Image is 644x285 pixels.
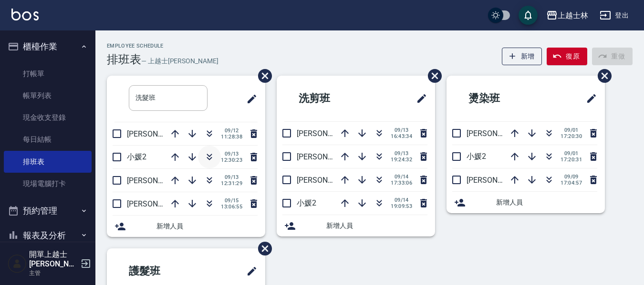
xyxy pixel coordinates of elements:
[4,63,92,85] a: 打帳單
[561,180,582,186] span: 17:04:57
[410,87,427,110] span: 修改班表的標題
[496,197,597,207] span: 新增人員
[591,62,613,90] span: 刪除班表
[4,198,92,223] button: 預約管理
[107,53,141,66] h3: 排班表
[297,129,363,138] span: [PERSON_NAME]12
[221,128,242,134] span: 09/12
[558,10,588,21] div: 上越士林
[11,9,39,20] img: Logo
[4,85,92,107] a: 帳單列表
[421,62,443,90] span: 刪除班表
[502,48,542,65] button: 新增
[221,174,242,180] span: 09/13
[467,129,528,138] span: [PERSON_NAME]8
[391,203,412,209] span: 19:09:53
[561,174,582,180] span: 09/09
[251,62,273,90] span: 刪除班表
[240,88,258,110] span: 修改班表的標題
[221,157,242,163] span: 12:30:23
[221,204,242,210] span: 13:06:55
[454,81,547,116] h2: 燙染班
[542,6,592,25] button: 上越士林
[580,87,597,110] span: 修改班表的標題
[127,129,193,138] span: [PERSON_NAME]12
[251,235,273,263] span: 刪除班表
[391,157,412,163] span: 19:24:32
[141,56,218,66] h6: — 上越士[PERSON_NAME]
[107,216,265,237] div: 新增人員
[156,221,258,231] span: 新增人員
[467,176,532,185] span: [PERSON_NAME]12
[4,151,92,173] a: 排班表
[391,174,412,180] span: 09/14
[391,197,412,203] span: 09/14
[284,81,377,116] h2: 洗剪班
[391,127,412,133] span: 09/13
[29,250,78,269] h5: 開單上越士[PERSON_NAME]
[221,134,242,140] span: 11:28:38
[107,43,218,49] h2: Employee Schedule
[447,192,605,213] div: 新增人員
[561,150,582,157] span: 09/01
[221,151,242,157] span: 09/13
[127,176,193,185] span: [PERSON_NAME]12
[4,223,92,248] button: 報表及分析
[391,150,412,157] span: 09/13
[519,6,538,25] button: save
[4,34,92,59] button: 櫃檯作業
[4,173,92,195] a: 現場電腦打卡
[297,152,363,161] span: [PERSON_NAME]12
[561,133,582,139] span: 17:20:30
[326,221,427,231] span: 新增人員
[547,48,587,65] button: 復原
[129,85,208,111] input: 排版標題
[297,198,316,207] span: 小媛2
[221,197,242,204] span: 09/15
[29,269,78,277] p: 主管
[391,133,412,139] span: 16:43:34
[391,180,412,186] span: 17:33:06
[297,176,358,185] span: [PERSON_NAME]8
[561,127,582,133] span: 09/01
[561,157,582,163] span: 17:20:31
[277,215,435,236] div: 新增人員
[240,260,258,283] span: 修改班表的標題
[4,128,92,150] a: 每日結帳
[8,254,27,273] img: Person
[596,7,633,24] button: 登出
[221,180,242,187] span: 12:31:29
[127,152,146,161] span: 小媛2
[4,107,92,128] a: 現金收支登錄
[467,152,486,161] span: 小媛2
[127,199,188,208] span: [PERSON_NAME]8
